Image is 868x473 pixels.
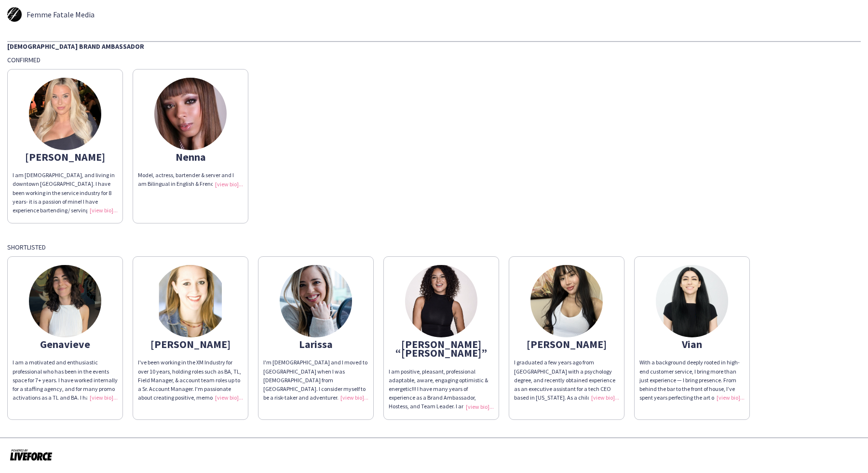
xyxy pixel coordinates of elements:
[138,358,243,402] div: I've been working in the XM Industry for over 10 years, holding roles such as BA, TL, Field Manag...
[7,56,861,64] div: Confirmed
[138,340,243,348] div: [PERSON_NAME]
[7,41,861,51] div: [DEMOGRAPHIC_DATA] Brand Ambassador
[263,340,368,348] div: Larissa
[27,10,95,19] span: Femme Fatale Media
[263,359,367,471] span: I'm [DEMOGRAPHIC_DATA] and I moved to [GEOGRAPHIC_DATA] when I was [DEMOGRAPHIC_DATA] from [GEOGR...
[514,358,619,402] div: I graduated a few years ago from [GEOGRAPHIC_DATA] with a psychology degree, and recently obtaine...
[389,368,493,436] span: I am positive, pleasant, professional adaptable, aware, engaging optimistic & energetic!!! I have...
[13,153,118,161] div: [PERSON_NAME]
[389,340,494,357] div: [PERSON_NAME] “[PERSON_NAME]”
[29,265,101,337] img: thumb-707bfd96-8c97-4d8d-97cd-3f6696379061.jpg
[138,171,243,188] div: Model, actress, bartender & server and I am Bilingual in English & French!
[530,265,603,337] img: thumb-4ef09eab-5109-47b9-bb7f-77f7103c1f44.jpg
[154,265,227,337] img: thumb-0bddb9f4-0717-463c-9bb9-10a485439a99.jpg
[138,153,243,161] div: Nenna
[280,265,352,337] img: thumb-1683910523645e6f7b75289.png
[7,243,861,251] div: Shortlisted
[29,78,101,150] img: thumb-556df02a-8418-42a2-b32f-057cd1d4ccea.jpg
[10,448,53,461] img: Powered by Liveforce
[154,78,227,150] img: thumb-5de695aece78e.jpg
[639,340,745,348] div: Vian
[13,340,118,348] div: Genavieve
[514,340,619,348] div: [PERSON_NAME]
[13,358,118,402] div: I am a motivated and enthusiastic professional who has been in the events space for 7+ years. I h...
[639,358,745,402] div: With a background deeply rooted in high-end customer service, I bring more than just experience —...
[13,171,118,215] div: I am [DEMOGRAPHIC_DATA], and living in downtown [GEOGRAPHIC_DATA]. I have been working in the ser...
[7,7,22,22] img: thumb-5d261e8036265.jpg
[405,265,477,337] img: thumb-096a36ae-d931-42e9-ab24-93c62949a946.png
[656,265,728,337] img: thumb-39854cd5-1e1b-4859-a9f5-70b3ac76cbb6.jpg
